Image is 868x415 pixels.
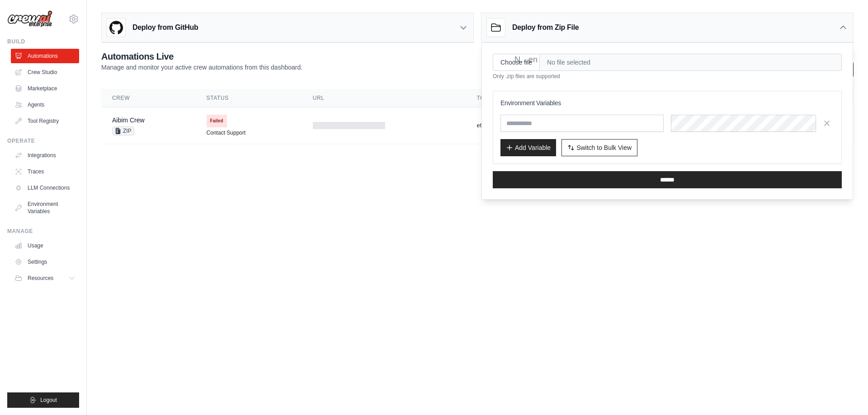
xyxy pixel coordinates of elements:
a: Marketplace [11,81,79,96]
span: Switch to Bulk View [576,143,632,152]
th: Status [196,89,302,107]
th: Token [466,89,602,107]
button: Add Variable [500,139,556,156]
a: Crew Studio [11,65,79,79]
h3: Environment Variables [500,98,834,107]
button: Switch to Bulk View [561,139,637,156]
div: Manage [7,228,79,235]
h3: Deploy from GitHub [132,22,198,33]
a: LLM Connections [11,181,79,195]
span: ZIP [112,126,134,135]
th: Crew [101,89,196,107]
a: Usage [11,238,79,253]
h3: Deploy from Zip File [512,22,579,33]
img: GitHub Logo [107,19,125,37]
a: Aibim Crew [112,117,145,124]
button: e6c639... [477,122,508,129]
a: Automations [11,49,79,63]
a: Tool Registry [11,114,79,128]
th: URL [302,89,466,107]
img: Logo [7,10,52,28]
a: Contact Support [207,129,246,136]
div: Build [7,38,79,45]
span: Logout [40,396,57,404]
a: Integrations [11,148,79,163]
button: Logout [7,392,79,408]
p: Only .zip files are supported [493,73,842,80]
span: Resources [28,275,53,282]
span: No file selected [540,54,842,71]
a: Settings [11,255,79,269]
h2: Automations Live [101,50,302,63]
button: Resources [11,271,79,285]
p: Manage and monitor your active crew automations from this dashboard. [101,63,302,72]
a: Environment Variables [11,197,79,219]
a: Agents [11,98,79,112]
a: Traces [11,164,79,179]
span: Failed [207,115,227,127]
input: Choose file [493,54,540,71]
div: Operate [7,137,79,145]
